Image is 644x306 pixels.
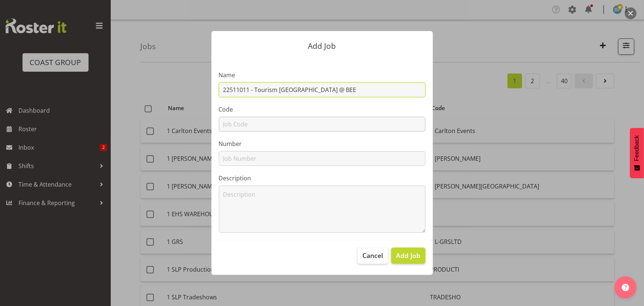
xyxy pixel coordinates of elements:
p: Add Job [219,42,426,50]
button: Add Job [391,248,425,264]
button: Feedback - Show survey [630,128,644,178]
label: Description [219,174,426,183]
label: Number [219,139,426,148]
span: Cancel [362,251,383,260]
span: Feedback [634,135,640,161]
button: Cancel [358,248,388,264]
img: help-xxl-2.png [622,284,629,291]
input: Job Number [219,151,426,166]
input: Job Code [219,117,426,132]
label: Name [219,71,426,79]
input: Job Name [219,82,426,97]
span: Add Job [396,251,420,260]
label: Code [219,105,426,114]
